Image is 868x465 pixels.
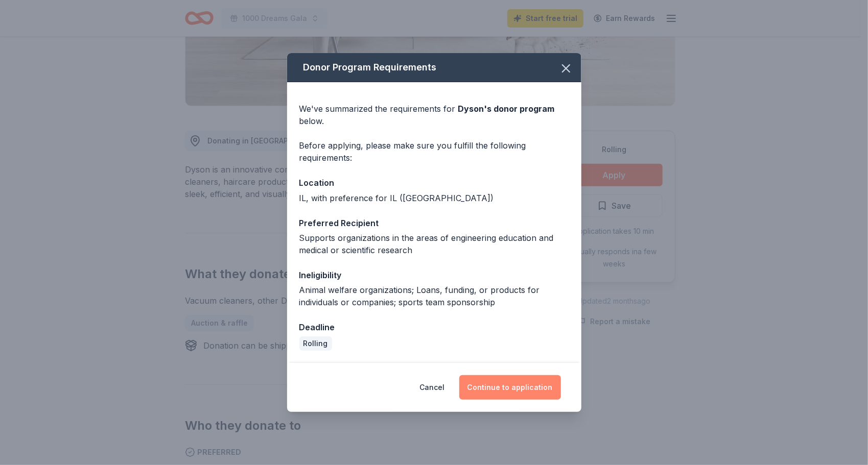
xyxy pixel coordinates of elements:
div: Rolling [299,336,332,351]
span: Dyson 's donor program [458,104,555,114]
div: IL, with preference for IL ([GEOGRAPHIC_DATA]) [299,192,569,204]
div: Animal welfare organizations; Loans, funding, or products for individuals or companies; sports te... [299,284,569,308]
button: Continue to application [459,375,561,400]
div: Location [299,176,569,189]
div: Supports organizations in the areas of engineering education and medical or scientific research [299,232,569,256]
div: Donor Program Requirements [287,53,581,82]
div: Before applying, please make sure you fulfill the following requirements: [299,139,569,164]
button: Cancel [420,375,445,400]
div: Deadline [299,321,569,334]
div: Preferred Recipient [299,216,569,230]
div: Ineligibility [299,268,569,282]
div: We've summarized the requirements for below. [299,103,569,127]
